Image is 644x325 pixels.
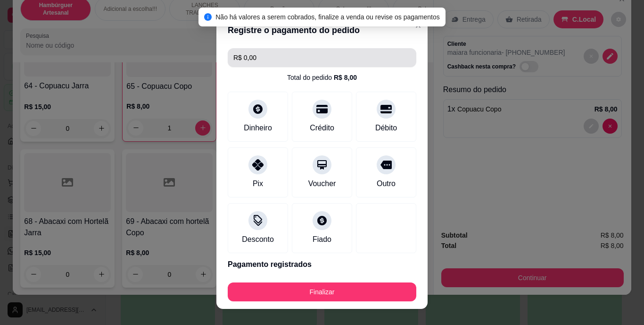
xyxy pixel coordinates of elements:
span: Não há valores a serem cobrados, finalize a venda ou revise os pagamentos [215,13,440,21]
div: Dinheiro [244,122,272,134]
div: R$ 8,00 [334,73,357,82]
div: Crédito [310,122,334,134]
input: Ex.: hambúrguer de cordeiro [233,48,411,67]
button: Finalizar [228,282,416,301]
div: Desconto [242,234,274,245]
div: Outro [377,178,396,189]
div: Débito [375,122,397,134]
div: Fiado [313,234,331,245]
span: info-circle [204,13,212,21]
header: Registre o pagamento do pedido [216,16,428,44]
div: Total do pedido [287,73,357,82]
div: Voucher [308,178,336,189]
div: Pix [253,178,263,189]
p: Pagamento registrados [228,259,416,270]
